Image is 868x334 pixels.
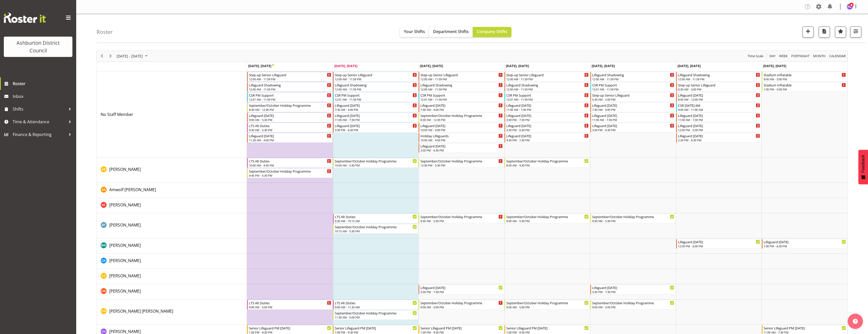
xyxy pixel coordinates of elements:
div: 12:00 AM - 11:59 PM [249,87,331,91]
span: [PERSON_NAME] [PERSON_NAME] [109,308,173,314]
div: 9:00 AM - 11:30 AM [335,305,417,309]
div: No Staff Member"s event - Lifeguard Shadowing Begin From Thursday, September 25, 2025 at 12:00:00... [504,82,590,92]
div: 8:30 AM - 12:30 PM [249,108,331,112]
div: 1:00 PM - 6:30 PM [764,244,846,248]
div: LTS Alt Duties [335,300,417,305]
div: No Staff Member"s event - Lifeguard Wednesday Begin From Wednesday, September 24, 2025 at 7:30:00... [419,102,504,112]
div: Lifeguard Shadowing [249,82,331,87]
div: Charlotte Bota Wilson"s event - September/October Holiday Programme Begin From Wednesday, Septemb... [419,300,504,310]
div: No Staff Member"s event - CSR PM Support Begin From Monday, September 22, 2025 at 12:01:00 AM GMT... [247,92,333,102]
div: Step-up Senior Lifeguard [506,72,589,77]
div: Lifeguard [DATE] [249,133,331,138]
img: help-xxl-2.png [853,319,858,324]
div: 12:00 AM - 11:59 PM [678,77,760,81]
div: 10:00 AM - 4:00 PM [420,138,503,142]
div: No Staff Member"s event - Lifeguard Tuesday Begin From Tuesday, September 23, 2025 at 3:30:00 PM ... [333,123,418,132]
div: September/October Holiday Programme [335,224,417,229]
span: [PERSON_NAME] [109,166,141,172]
div: No Staff Member"s event - CSR PM Support Begin From Thursday, September 25, 2025 at 12:01:00 AM G... [504,92,590,102]
div: Charlotte Bota Wilson"s event - September/October Holiday Programme Begin From Thursday, Septembe... [504,300,590,310]
div: No Staff Member"s event - Step-up Senior Lifeguard Begin From Monday, September 22, 2025 at 12:00... [247,72,333,82]
div: 7:30 AM - 4:00 PM [592,108,674,112]
span: [PERSON_NAME] [109,288,141,294]
a: [PERSON_NAME] [109,257,141,264]
button: Company Shifts [473,27,511,37]
div: Alex Bateman"s event - September/October Holiday Programme Begin From Tuesday, September 23, 2025... [333,158,418,168]
div: 6:30 AM - 3:00 PM [678,87,760,91]
div: previous period [98,51,106,62]
div: 12:00 AM - 11:59 PM [249,77,331,81]
div: Lifeguard [DATE] [678,113,760,118]
div: Lifeguard Shadowing [420,82,503,87]
td: Alex Bateman resource [97,158,247,183]
div: 12:01 AM - 11:59 PM [592,87,674,91]
span: Month [813,53,826,59]
div: Lifeguard [DATE] [420,103,503,108]
div: No Staff Member"s event - CSR Saturday AM Begin From Saturday, September 27, 2025 at 9:00:00 AM G... [676,102,762,112]
span: [PERSON_NAME] [109,222,141,228]
div: LTS Alt Duties [335,214,417,219]
div: No Staff Member"s event - Lifeguard Shadowing Begin From Monday, September 22, 2025 at 12:00:00 A... [247,82,333,92]
div: LTS Alt Duties [249,300,331,305]
button: Department Shifts [429,27,473,37]
button: Timeline Month [812,53,827,59]
td: Charlotte Bota Wilson resource [97,299,247,325]
div: No Staff Member"s event - Lifeguard Monday Begin From Monday, September 22, 2025 at 9:00:00 AM GM... [247,113,333,122]
a: [PERSON_NAME] [109,202,141,208]
div: No Staff Member"s event - Stadium Inflatable Begin From Sunday, September 28, 2025 at 9:00:00 AM ... [762,72,847,82]
div: No Staff Member"s event - CSR PM Support Begin From Tuesday, September 23, 2025 at 12:01:00 AM GM... [333,92,418,102]
div: Lifeguard [DATE] [678,93,760,98]
div: Alex Bateman"s event - September/October Holiday Programme Begin From Monday, September 22, 2025 ... [247,168,333,178]
div: 4:30 PM - 7:30 PM [506,138,589,142]
button: Next [107,53,114,59]
div: Lifeguard [DATE] [592,285,674,290]
div: Charlotte Bota Wilson"s event - September/October Holiday Programme Begin From Friday, September ... [590,300,676,310]
h4: Roster [97,29,113,35]
button: Previous [99,53,105,59]
div: LTS Alt Duties [249,158,331,163]
div: No Staff Member"s event - Holiday Lifeguards Begin From Wednesday, September 24, 2025 at 10:00:00... [419,133,504,143]
span: Shifts [13,105,66,113]
div: 11:00 AM - 7:30 PM [678,118,760,122]
div: 12:00 AM - 11:59 PM [335,77,417,81]
div: Senior Lifeguard PM [DATE] [335,325,417,330]
div: Lifeguard [DATE] [335,113,417,118]
div: Bailey Tait"s event - LTS Alt Duties Begin From Tuesday, September 23, 2025 at 9:30:00 AM GMT+12:... [333,214,418,223]
div: September/October Holiday Programme [420,113,503,118]
td: No Staff Member resource [97,71,247,158]
button: Timeline Week [778,53,789,59]
span: Company Shifts [477,29,507,34]
div: Lifeguard Shadowing [678,72,760,77]
button: Fortnight [791,53,811,59]
a: [PERSON_NAME] [109,288,141,294]
a: [PERSON_NAME] [109,242,141,248]
div: 9:00 AM - 12:00 PM [678,97,760,101]
div: No Staff Member"s event - Lifeguard Thursday Begin From Thursday, September 25, 2025 at 3:30:00 P... [504,123,590,132]
div: 8:00 AM - 4:30 PM [506,163,589,167]
span: Time & Attendance [13,118,66,126]
div: 9:00 AM - 5:30 PM [249,118,331,122]
span: [DATE], [DATE] [334,64,357,68]
div: Bella Wilson"s event - Lifeguard Sunday Begin From Sunday, September 28, 2025 at 1:00:00 PM GMT+1... [762,239,847,249]
span: [DATE], [DATE] [677,64,701,68]
div: Step-up Senior Lifeguard [420,72,503,77]
div: 9:30 AM - 5:30 PM [249,128,331,132]
div: No Staff Member"s event - Step-up Senior Lifeguard Begin From Friday, September 26, 2025 at 5:30:... [590,92,676,102]
div: 12:00 AM - 11:59 PM [506,87,589,91]
a: Amwolf [PERSON_NAME] [109,187,156,193]
div: Lifeguard [DATE] [678,123,760,128]
div: 9:00 AM - 5:00 PM [420,305,503,309]
a: No Staff Member [101,111,133,117]
div: 12:00 AM - 11:59 PM [420,77,503,81]
div: Lifeguard [DATE] [420,123,503,128]
div: next period [106,51,115,62]
div: No Staff Member"s event - Stadium Inflatable Begin From Sunday, September 28, 2025 at 1:00:00 PM ... [762,82,847,92]
div: Charlotte Bota Wilson"s event - September/October Holiday Programme Begin From Tuesday, September... [333,310,418,320]
span: calendar [829,53,846,59]
div: 12:01 AM - 11:59 PM [249,97,331,101]
span: [PERSON_NAME] [109,273,141,279]
div: September/October Holiday Programme [506,300,589,305]
span: Day [769,53,776,59]
div: No Staff Member"s event - Lifeguard Friday Begin From Friday, September 26, 2025 at 7:30:00 AM GM... [590,102,676,112]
